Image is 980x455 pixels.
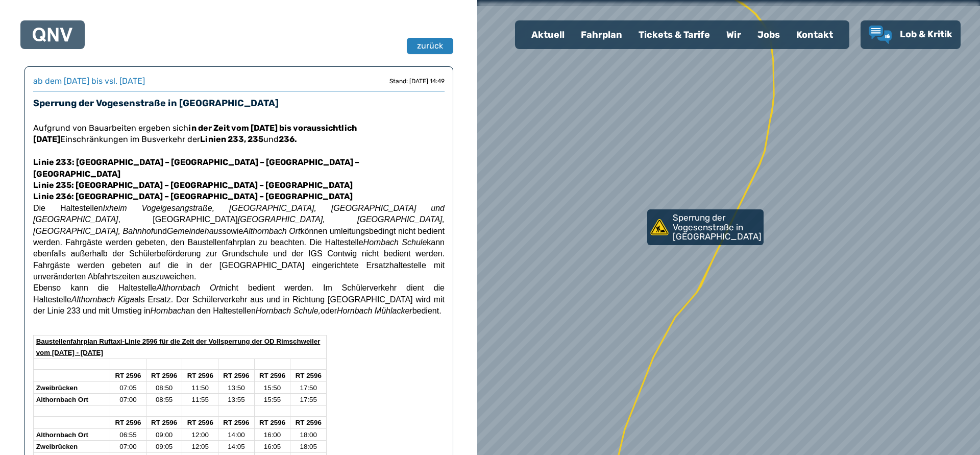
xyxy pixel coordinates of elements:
[223,372,249,379] span: RT 2596
[718,21,749,48] a: Wir
[192,384,209,392] span: 11:50
[119,384,136,392] span: 07:05
[300,396,317,403] span: 17:55
[296,419,322,426] span: RT 2596
[36,396,88,403] span: Althornbach Ort
[259,372,285,379] span: RT 2596
[900,29,952,40] span: Lob & Kritik
[279,134,297,144] strong: 236.
[417,40,443,52] span: zurück
[33,215,445,235] em: [GEOGRAPHIC_DATA], [GEOGRAPHIC_DATA], [GEOGRAPHIC_DATA], Bahnhof
[187,372,213,379] span: RT 2596
[200,134,263,144] strong: Linien 233, 235
[156,431,173,439] span: 09:00
[300,431,317,439] span: 18:00
[167,227,223,235] em: Gemeindehaus
[33,191,353,201] strong: Linie 236: [GEOGRAPHIC_DATA] – [GEOGRAPHIC_DATA] – [GEOGRAPHIC_DATA]
[150,306,185,315] em: Hornbach
[228,431,244,439] span: 14:00
[223,419,249,426] span: RT 2596
[264,443,281,450] span: 16:05
[36,384,78,392] span: Zweibrücken
[119,396,136,403] span: 07:00
[156,443,173,450] span: 09:05
[869,26,952,44] a: Lob & Kritik
[151,372,177,379] span: RT 2596
[228,443,244,450] span: 14:05
[156,384,173,392] span: 08:50
[192,431,209,439] span: 12:00
[33,204,445,281] span: Die Haltestellen , [GEOGRAPHIC_DATA] und sowie umleitungsbedingt nicht bedient werden. Fahrgäste ...
[33,28,72,42] img: QNV Logo
[264,431,281,439] span: 16:00
[228,396,244,403] span: 13:55
[36,443,78,450] span: Zweibrücken
[630,21,718,48] a: Tickets & Tarife
[301,227,328,235] span: können
[156,396,173,403] span: 08:55
[264,384,281,392] span: 15:50
[33,75,145,87] div: ab dem [DATE] bis vsl. [DATE]
[151,419,177,426] span: RT 2596
[788,21,841,48] a: Kontakt
[33,204,445,224] em: Ixheim Vogelgesangstraße, [GEOGRAPHIC_DATA], [GEOGRAPHIC_DATA] und [GEOGRAPHIC_DATA]
[337,306,412,315] em: Hornbach Mühlacker
[243,227,300,235] em: Althornbach Ort
[187,419,213,426] span: RT 2596
[749,21,788,48] a: Jobs
[573,21,630,48] a: Fahrplan
[33,180,353,190] strong: Linie 235: [GEOGRAPHIC_DATA] – [GEOGRAPHIC_DATA] – [GEOGRAPHIC_DATA]
[71,295,134,304] em: Althornbach Kiga
[33,25,72,45] a: QNV Logo
[296,372,322,379] span: RT 2596
[119,443,136,450] span: 07:00
[300,384,317,392] span: 17:50
[300,443,317,450] span: 18:05
[192,443,209,450] span: 12:05
[647,209,759,245] div: Sperrung der Vogesenstraße in [GEOGRAPHIC_DATA]
[192,396,209,403] span: 11:55
[36,431,88,439] span: Althornbach Ort
[119,431,136,439] span: 06:55
[389,77,445,85] div: Stand: [DATE] 14:49
[363,238,427,247] em: Hornbach Schule
[33,123,357,144] strong: in der Zeit vom [DATE] bis voraussichtlich [DATE]
[259,419,285,426] span: RT 2596
[647,209,764,245] a: Sperrung der Vogesenstraße in [GEOGRAPHIC_DATA]
[407,38,453,54] button: zurück
[33,96,445,110] h3: Sperrung der Vogesenstraße in [GEOGRAPHIC_DATA]
[157,283,221,292] em: Althornbach Ort
[33,123,445,146] p: Aufgrund von Bauarbeiten ergeben sich Einschränkungen im Busverkehr der und
[228,384,244,392] span: 13:50
[33,157,359,178] strong: Linie 233: [GEOGRAPHIC_DATA] – [GEOGRAPHIC_DATA] – [GEOGRAPHIC_DATA] – [GEOGRAPHIC_DATA]
[256,306,321,315] em: Hornbach Schule,
[33,283,445,315] span: Ebenso kann die Haltestelle nicht bedient werden. Im Schülerverkehr dient die Haltestelle als Ers...
[673,213,762,242] p: Sperrung der Vogesenstraße in [GEOGRAPHIC_DATA]
[36,338,321,356] span: Baustellenfahrplan Ruftaxi-Linie 2596 für die Zeit der Vollsperrung der OD Rimschweiler vom [DATE...
[523,21,573,48] a: Aktuell
[115,372,141,379] span: RT 2596
[264,396,281,403] span: 15:55
[115,419,141,426] span: RT 2596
